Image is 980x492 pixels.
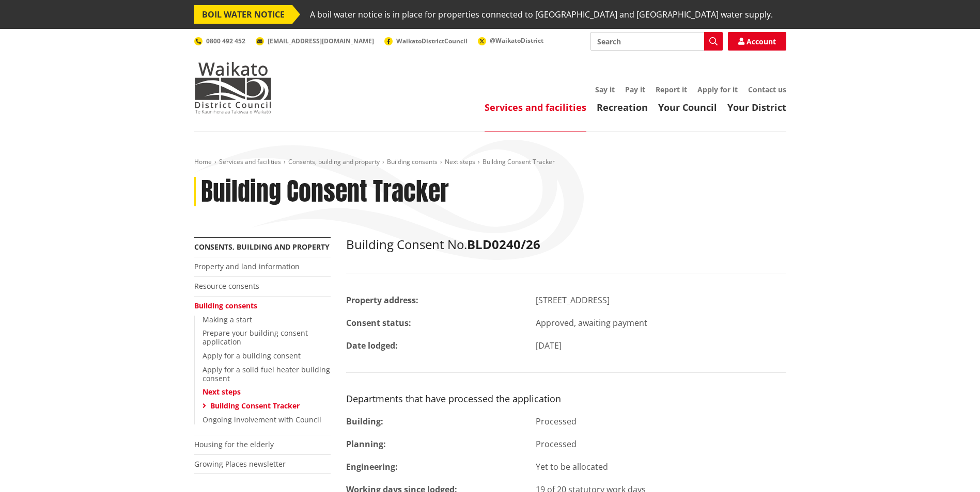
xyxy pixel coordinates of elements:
[346,416,383,427] strong: Building:
[203,387,241,397] a: Next steps
[194,37,245,45] a: 0800 492 452
[528,317,794,329] div: Approved, awaiting payment
[288,157,380,166] a: Consents, building and property
[625,85,645,94] a: Pay it
[483,157,555,166] span: Building Consent Tracker
[194,5,292,24] span: BOIL WATER NOTICE
[203,315,252,324] a: Making a start
[478,36,543,45] a: @WaikatoDistrict
[490,36,543,45] span: @WaikatoDistrict
[268,37,374,45] span: [EMAIL_ADDRESS][DOMAIN_NAME]
[727,101,786,113] a: Your District
[528,461,794,473] div: Yet to be allocated
[485,101,586,113] a: Services and facilities
[387,157,438,166] a: Building consents
[194,242,330,252] a: Consents, building and property
[528,294,794,306] div: [STREET_ADDRESS]
[219,157,281,166] a: Services and facilities
[206,37,245,45] span: 0800 492 452
[597,101,648,113] a: Recreation
[445,157,475,166] a: Next steps
[396,37,468,45] span: WaikatoDistrictCouncil
[203,415,321,424] a: Ongoing involvement with Council
[256,37,374,45] a: [EMAIL_ADDRESS][DOMAIN_NAME]
[194,158,786,167] nav: breadcrumb
[203,328,308,347] a: Prepare your building consent application
[748,85,786,94] a: Contact us
[210,401,300,411] a: Building Consent Tracker
[194,62,272,113] img: Waikato District Council - Te Kaunihera aa Takiwaa o Waikato
[194,157,212,166] a: Home
[346,340,398,351] strong: Date lodged:
[656,85,687,94] a: Report it
[697,85,738,94] a: Apply for it
[528,438,794,450] div: Processed
[728,32,786,51] a: Account
[346,294,418,306] strong: Property address:
[932,449,970,486] iframe: Messenger Launcher
[194,301,257,310] a: Building consents
[346,438,386,450] strong: Planning:
[346,317,411,329] strong: Consent status:
[194,261,300,271] a: Property and land information
[658,101,717,113] a: Your Council
[203,365,330,383] a: Apply for a solid fuel heater building consent​
[346,393,786,405] h3: Departments that have processed the application
[528,339,794,352] div: [DATE]
[194,459,286,469] a: Growing Places newsletter
[194,439,274,449] a: Housing for the elderly
[384,37,468,45] a: WaikatoDistrictCouncil
[467,236,540,253] strong: BLD0240/26
[310,5,773,24] span: A boil water notice is in place for properties connected to [GEOGRAPHIC_DATA] and [GEOGRAPHIC_DAT...
[528,415,794,428] div: Processed
[194,281,259,291] a: Resource consents
[590,32,723,51] input: Search input
[203,351,301,360] a: Apply for a building consent
[201,177,449,207] h1: Building Consent Tracker
[346,461,398,472] strong: Engineering:
[346,237,786,252] h2: Building Consent No.
[595,85,615,94] a: Say it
